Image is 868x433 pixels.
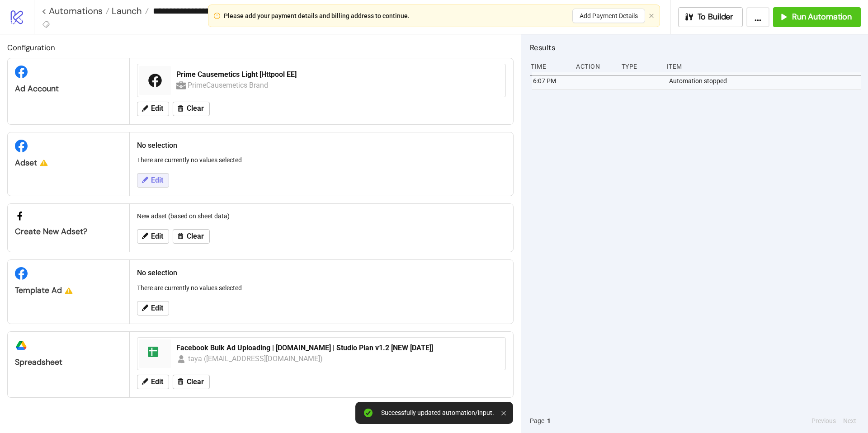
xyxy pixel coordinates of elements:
button: Clear [173,102,210,116]
button: 1 [544,416,553,426]
span: Edit [151,176,163,184]
div: Facebook Bulk Ad Uploading | [DOMAIN_NAME] | Studio Plan v1.2 [NEW [DATE]] [176,343,500,353]
a: < Automations [42,6,109,15]
a: Launch [109,6,149,15]
p: There are currently no values selected [137,155,506,165]
span: Clear [187,232,204,240]
div: Item [666,58,861,75]
div: Automation stopped [668,72,863,89]
div: Prime Causemetics Light [Httpool EE] [176,70,500,80]
button: Run Automation [773,7,861,27]
button: Clear [173,375,210,389]
span: Edit [151,378,163,386]
span: Edit [151,232,163,240]
div: Spreadsheet [15,357,122,367]
button: ... [746,7,769,27]
h2: No selection [137,140,506,151]
button: Clear [173,229,210,244]
button: Edit [137,229,169,244]
h2: Configuration [7,42,514,53]
span: Launch [109,5,142,17]
button: Previous [809,416,839,426]
span: Clear [187,104,204,113]
div: Action [575,58,614,75]
div: Type [621,58,660,75]
button: Edit [137,173,169,188]
h2: Results [530,42,861,53]
div: PrimeCausemetics Brand [188,80,269,91]
span: close [649,13,654,19]
button: Edit [137,301,169,315]
p: There are currently no values selected [137,283,506,293]
span: Edit [151,304,163,312]
h2: No selection [137,267,506,278]
button: Edit [137,375,169,389]
span: Edit [151,104,163,113]
div: 6:07 PM [532,72,571,89]
span: Clear [187,378,204,386]
button: To Builder [678,7,743,27]
div: Successfully updated automation/input. [381,409,494,417]
span: Add Payment Details [580,12,638,19]
button: Add Payment Details [572,9,645,23]
div: Please add your payment details and billing address to continue. [224,11,410,21]
div: Create new adset? [15,226,122,237]
div: Ad Account [15,84,122,94]
div: Time [530,58,569,75]
button: Next [840,416,859,426]
div: New adset (based on sheet data) [133,207,509,225]
div: Adset [15,158,122,168]
span: To Builder [698,12,734,22]
div: Template Ad [15,285,122,296]
button: Edit [137,102,169,116]
span: Page [530,416,544,426]
span: exclamation-circle [214,13,220,19]
span: Run Automation [792,12,852,22]
div: taya ([EMAIL_ADDRESS][DOMAIN_NAME]) [188,353,324,364]
button: close [649,13,654,19]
